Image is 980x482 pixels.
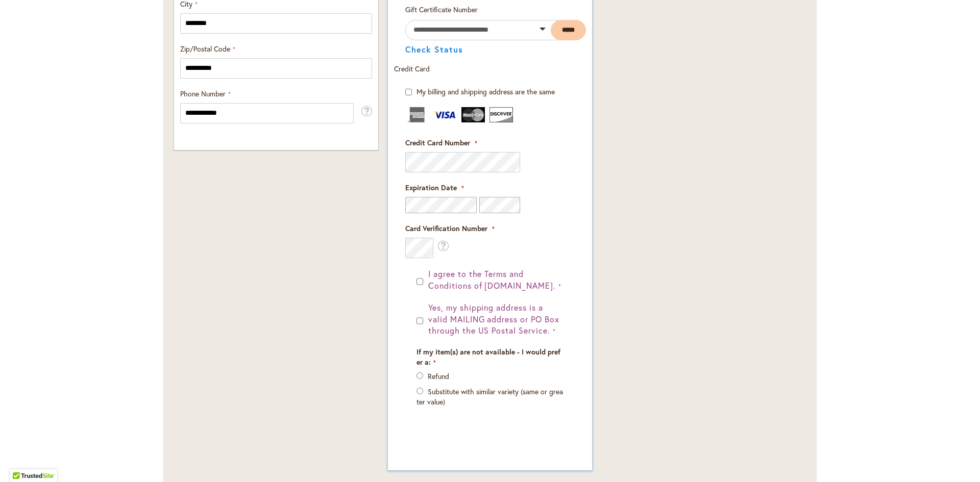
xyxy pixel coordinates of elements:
[180,89,226,98] span: Phone Number
[405,138,470,147] span: Credit Card Number
[180,44,230,54] span: Zip/Postal Code
[405,107,429,122] img: American Express
[428,371,449,381] label: Refund
[428,268,556,291] span: I agree to the Terms and Conditions of [DOMAIN_NAME].
[461,107,485,122] img: MasterCard
[405,5,478,14] span: Gift Certificate Number
[416,87,555,96] span: My billing and shipping address are the same
[8,446,36,474] iframe: Launch Accessibility Center
[428,302,559,336] span: Yes, my shipping address is a valid MAILING address or PO Box through the US Postal Service.
[489,107,513,122] img: Discover
[405,45,463,54] button: Check Status
[405,223,487,233] span: Card Verification Number
[394,64,430,73] span: Credit Card
[433,107,457,122] img: Visa
[405,183,457,192] span: Expiration Date
[416,347,560,367] span: If my item(s) are not available - I would prefer a:
[416,387,563,407] label: Substitute with similar variety (same or greater value)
